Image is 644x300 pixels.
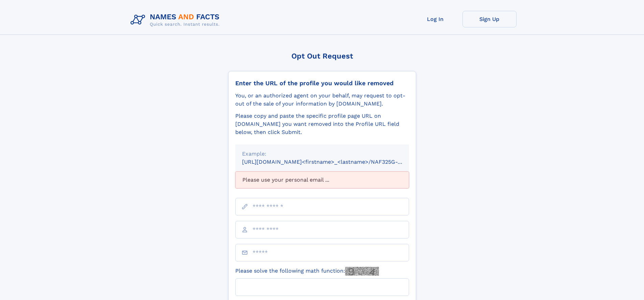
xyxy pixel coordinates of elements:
div: Enter the URL of the profile you would like removed [235,79,409,87]
div: Example: [242,150,402,158]
small: [URL][DOMAIN_NAME]<firstname>_<lastname>/NAF325G-xxxxxxxx [242,159,422,165]
label: Please solve the following math function: [235,267,379,276]
div: Please use your personal email ... [235,171,409,188]
div: You, or an authorized agent on your behalf, may request to opt-out of the sale of your informatio... [235,92,409,108]
div: Opt Out Request [228,52,416,60]
a: Sign Up [462,11,517,27]
div: Please copy and paste the specific profile page URL on [DOMAIN_NAME] you want removed into the Pr... [235,112,409,136]
a: Log In [408,11,462,27]
img: Logo Names and Facts [128,11,225,29]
